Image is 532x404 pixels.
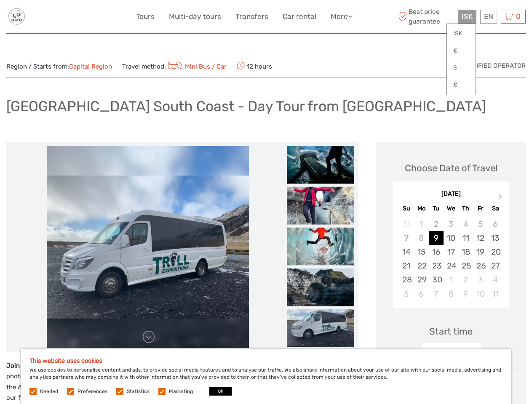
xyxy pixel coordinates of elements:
div: Choose Saturday, September 20th, 2025 [488,245,503,259]
a: Tours [136,11,155,23]
div: Not available Sunday, August 31st, 2025 [399,217,414,231]
div: We [444,203,458,214]
strong: Join this day tour to [GEOGRAPHIC_DATA] [6,362,133,369]
div: Choose Thursday, September 18th, 2025 [458,245,473,259]
img: 47766b3ff2534a52b0af9a0e44156c3e_slider_thumbnail.jpeg [287,186,354,224]
h5: This website uses cookies [29,357,503,364]
div: Choose Saturday, October 4th, 2025 [488,273,503,287]
div: Not available Sunday, September 7th, 2025 [399,231,414,245]
div: Choose Friday, October 10th, 2025 [473,287,488,301]
label: Needed [40,388,58,395]
div: Choose Thursday, October 9th, 2025 [458,287,473,301]
span: ISK [462,12,473,21]
div: [DATE] [393,190,509,199]
a: More [331,11,353,23]
a: € [447,43,476,58]
div: Choose Monday, September 29th, 2025 [414,273,429,287]
div: Choose Thursday, October 2nd, 2025 [458,273,473,287]
a: £ [447,77,476,93]
div: Choose Thursday, September 11th, 2025 [458,231,473,245]
img: General Info: [6,6,27,27]
a: Mini Bus / Car [166,63,227,70]
div: Su [399,203,414,214]
a: $ [447,60,476,75]
div: Choose Monday, September 15th, 2025 [414,245,429,259]
a: Multi-day tours [169,11,221,23]
div: Choose Sunday, October 5th, 2025 [399,287,414,301]
a: ISK [447,26,476,41]
div: Choose Friday, September 19th, 2025 [473,245,488,259]
span: 12 hours [237,60,272,72]
div: Start time [429,325,473,338]
div: month 2025-09 [396,217,506,301]
div: Choose Friday, October 3rd, 2025 [473,273,488,287]
div: Not available Monday, September 1st, 2025 [414,217,429,231]
div: Choose Saturday, September 13th, 2025 [488,231,503,245]
img: 740222f3d9924d39b6cb0196517fd209_slider_thumbnail.png [287,309,354,347]
div: Not available Tuesday, September 2nd, 2025 [429,217,444,231]
div: Mo [414,203,429,214]
div: Choose Sunday, September 21st, 2025 [399,259,414,273]
img: abdd73aa9b48488bb8532727aa036728_slider_thumbnail.png [287,227,354,265]
div: Choose Friday, September 26th, 2025 [473,259,488,273]
h1: [GEOGRAPHIC_DATA] South Coast - Day Tour from [GEOGRAPHIC_DATA] [6,98,486,115]
div: Choose Thursday, September 25th, 2025 [458,259,473,273]
div: Choose Tuesday, September 30th, 2025 [429,273,444,287]
a: Capital Region [69,63,112,70]
div: Choose Sunday, September 14th, 2025 [399,245,414,259]
div: Choose Wednesday, September 24th, 2025 [444,259,458,273]
label: Marketing [169,388,193,395]
div: Choose Wednesday, October 8th, 2025 [444,287,458,301]
div: Choose Wednesday, September 10th, 2025 [444,231,458,245]
div: Th [458,203,473,214]
div: Choose Wednesday, October 1st, 2025 [444,273,458,287]
div: Choose Tuesday, September 9th, 2025 [429,231,444,245]
div: We use cookies to personalise content and ads, to provide social media features and to analyse ou... [21,349,511,404]
button: Open LiveChat chat widget [97,13,107,23]
div: 08:00 [422,343,481,362]
div: Choose Sunday, September 28th, 2025 [399,273,414,287]
div: Not available Monday, September 8th, 2025 [414,231,429,245]
div: Not available Wednesday, September 3rd, 2025 [444,217,458,231]
div: Sa [488,203,503,214]
div: Choose Tuesday, October 7th, 2025 [429,287,444,301]
button: OK [209,387,232,396]
span: 0 [515,12,522,21]
div: Choose Monday, October 6th, 2025 [414,287,429,301]
a: Car rental [283,11,316,23]
label: Preferences [78,388,107,395]
div: Choose Monday, September 22nd, 2025 [414,259,429,273]
div: Not available Friday, September 5th, 2025 [473,217,488,231]
a: Transfers [235,11,268,23]
label: Statistics [127,388,150,395]
div: Not available Thursday, September 4th, 2025 [458,217,473,231]
span: Best price guarantee [396,7,456,26]
div: Choose Tuesday, September 16th, 2025 [429,245,444,259]
div: Not available Saturday, September 6th, 2025 [488,217,503,231]
div: Choose Wednesday, September 17th, 2025 [444,245,458,259]
div: Choose Saturday, October 11th, 2025 [488,287,503,301]
div: Tu [429,203,444,214]
span: Verified Operator [464,61,526,70]
img: aefba759b66d4ef1bab3e018b6f44f49_slider_thumbnail.jpeg [287,146,354,183]
div: EN [480,10,497,24]
span: Travel method: [122,60,227,72]
img: 740222f3d9924d39b6cb0196517fd209_main_slider.png [47,146,249,348]
div: Fr [473,203,488,214]
div: Choose Saturday, September 27th, 2025 [488,259,503,273]
button: Next Month [495,192,508,205]
div: Choose Tuesday, September 23rd, 2025 [429,259,444,273]
div: Choose Date of Travel [405,162,497,175]
div: Choose Friday, September 12th, 2025 [473,231,488,245]
p: We're away right now. Please check back later! [12,15,95,21]
img: 742810a6ab314386a9535422756f9a7a_slider_thumbnail.jpeg [287,268,354,306]
span: Region / Starts from: [6,62,112,71]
